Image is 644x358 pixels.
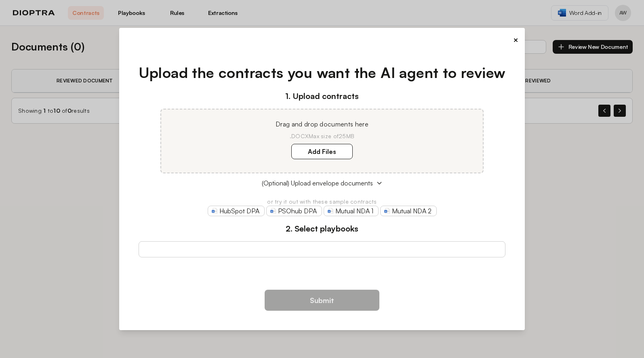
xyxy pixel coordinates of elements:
[139,178,506,188] button: (Optional) Upload envelope documents
[139,90,506,102] h3: 1. Upload contracts
[291,144,353,159] label: Add Files
[380,206,437,216] a: Mutual NDA 2
[513,34,518,46] button: ×
[208,206,265,216] a: HubSpot DPA
[266,206,322,216] a: PSOhub DPA
[171,132,473,140] p: .DOCX Max size of 25MB
[265,290,379,311] button: Submit
[262,178,373,188] span: (Optional) Upload envelope documents
[324,206,379,216] a: Mutual NDA 1
[171,119,473,129] p: Drag and drop documents here
[139,198,506,206] p: or try it out with these sample contracts
[139,62,506,84] h1: Upload the contracts you want the AI agent to review
[139,223,506,235] h3: 2. Select playbooks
